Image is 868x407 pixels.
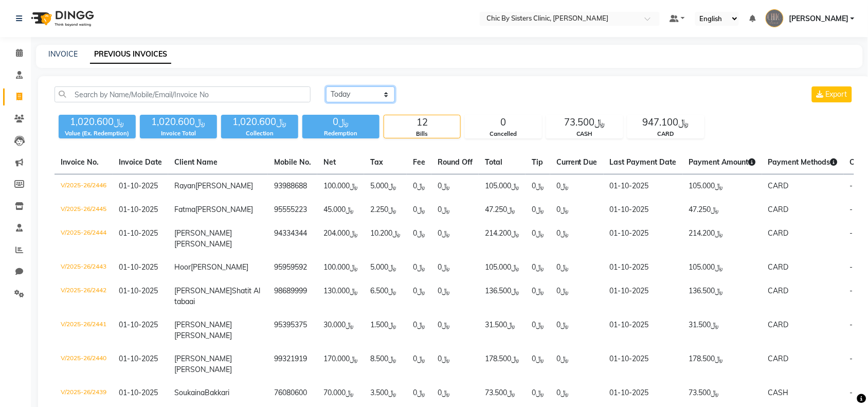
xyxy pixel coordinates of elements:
[55,256,113,279] td: V/2025-26/2443
[413,157,425,167] span: Fee
[826,90,847,99] span: Export
[302,115,379,129] div: ﷼0
[323,157,336,167] span: Net
[479,222,526,256] td: ﷼214.200
[55,279,113,313] td: V/2025-26/2442
[221,115,298,129] div: ﷼1,020.600
[174,239,232,249] span: [PERSON_NAME]
[431,222,479,256] td: ﷼0
[479,256,526,279] td: ﷼105.000
[550,347,604,381] td: ﷼0
[407,381,431,405] td: ﷼0
[850,262,853,272] span: -
[55,347,113,381] td: V/2025-26/2440
[48,49,78,59] a: INVOICE
[850,228,853,238] span: -
[479,198,526,222] td: ﷼47.250
[850,320,853,329] span: -
[550,279,604,313] td: ﷼0
[465,130,541,138] div: Cancelled
[364,347,407,381] td: ﷼8.500
[317,256,364,279] td: ﷼100.000
[317,381,364,405] td: ﷼70.000
[268,174,317,199] td: 93988688
[61,157,99,167] span: Invoice No.
[683,347,762,381] td: ﷼178.500
[364,381,407,405] td: ﷼3.500
[850,181,853,190] span: -
[789,13,848,24] span: [PERSON_NAME]
[364,174,407,199] td: ﷼5.000
[526,198,550,222] td: ﷼0
[317,198,364,222] td: ﷼45.000
[526,222,550,256] td: ﷼0
[768,388,789,397] span: CASH
[550,313,604,347] td: ﷼0
[268,222,317,256] td: 94334344
[604,313,683,347] td: 01-10-2025
[59,129,136,138] div: Value (Ex. Redemption)
[119,286,158,295] span: 01-10-2025
[221,129,298,138] div: Collection
[689,157,756,167] span: Payment Amount
[479,313,526,347] td: ﷼31.500
[274,157,311,167] span: Mobile No.
[317,279,364,313] td: ﷼130.000
[526,313,550,347] td: ﷼0
[370,157,383,167] span: Tax
[407,313,431,347] td: ﷼0
[850,388,853,397] span: -
[465,115,541,130] div: 0
[55,198,113,222] td: V/2025-26/2445
[364,279,407,313] td: ﷼6.500
[364,256,407,279] td: ﷼5.000
[604,222,683,256] td: 01-10-2025
[768,205,789,214] span: CARD
[317,347,364,381] td: ﷼170.000
[610,157,677,167] span: Last Payment Date
[850,354,853,363] span: -
[174,205,195,214] span: Fatma
[431,313,479,347] td: ﷼0
[766,9,784,27] img: SHUBHAM SHARMA
[768,228,789,238] span: CARD
[604,256,683,279] td: 01-10-2025
[628,130,704,138] div: CARD
[195,205,253,214] span: [PERSON_NAME]
[812,86,852,102] button: Export
[683,174,762,199] td: ﷼105.000
[55,222,113,256] td: V/2025-26/2444
[407,198,431,222] td: ﷼0
[140,115,217,129] div: ﷼1,020.600
[268,256,317,279] td: 95959592
[268,381,317,405] td: 76080600
[174,354,232,363] span: [PERSON_NAME]
[364,198,407,222] td: ﷼2.250
[364,313,407,347] td: ﷼1.500
[407,279,431,313] td: ﷼0
[604,347,683,381] td: 01-10-2025
[174,320,232,329] span: [PERSON_NAME]
[195,181,253,190] span: [PERSON_NAME]
[174,228,232,238] span: [PERSON_NAME]
[479,279,526,313] td: ﷼136.500
[479,381,526,405] td: ﷼73.500
[55,313,113,347] td: V/2025-26/2441
[550,174,604,199] td: ﷼0
[431,279,479,313] td: ﷼0
[119,320,158,329] span: 01-10-2025
[384,130,460,138] div: Bills
[174,331,232,340] span: [PERSON_NAME]
[547,130,623,138] div: CASH
[119,262,158,272] span: 01-10-2025
[683,279,762,313] td: ﷼136.500
[119,228,158,238] span: 01-10-2025
[479,347,526,381] td: ﷼178.500
[768,181,789,190] span: CARD
[268,347,317,381] td: 99321919
[556,157,598,167] span: Current Due
[317,174,364,199] td: ﷼100.000
[268,313,317,347] td: 95395375
[431,347,479,381] td: ﷼0
[526,279,550,313] td: ﷼0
